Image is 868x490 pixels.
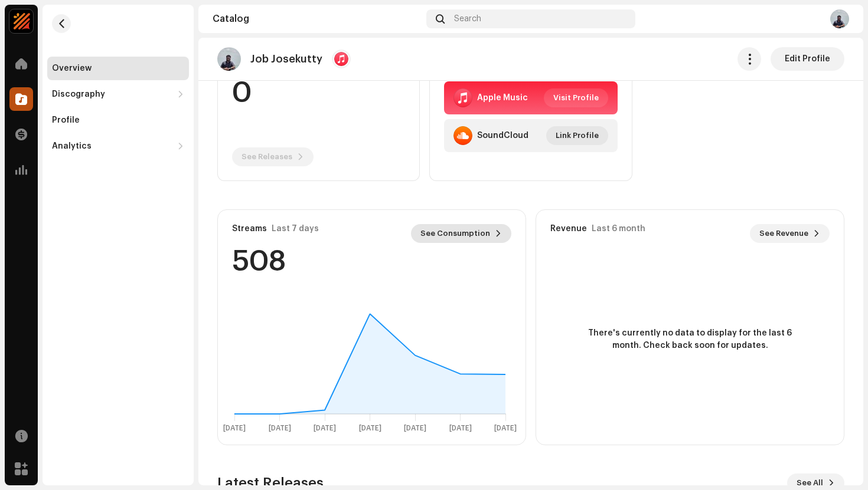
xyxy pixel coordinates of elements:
span: Search [454,14,481,24]
img: 1f4caafb-1b88-4e49-903a-bb6688928bd2 [217,47,241,71]
re-m-nav-dropdown: Discography [47,83,189,106]
div: Profile [52,116,80,125]
span: See Revenue [759,222,808,245]
text: [DATE] [269,425,291,432]
re-m-nav-item: Overview [47,57,189,80]
text: [DATE] [314,425,336,432]
p: Job Josekutty [250,53,322,65]
text: [DATE] [494,425,517,432]
span: Edit Profile [785,47,830,71]
button: Edit Profile [771,47,844,71]
text: [DATE] [223,425,246,432]
div: Overview [52,64,92,73]
div: Revenue [550,224,587,234]
img: 64140b10-607a-4f4a-92f4-4468ade7fbf7 [830,9,849,28]
div: SoundCloud [477,131,528,140]
div: Discography [52,90,105,99]
span: Link Profile [556,124,599,147]
text: [DATE] [404,425,426,432]
div: Catalog [213,14,422,24]
button: Link Profile [546,126,608,145]
div: Analytics [52,142,92,151]
div: Last 7 days [272,224,319,234]
div: Last 6 month [592,224,645,234]
re-m-nav-item: Profile [47,108,189,132]
img: edf75770-94a4-4c7b-81a4-750147990cad [9,9,33,33]
button: See Revenue [750,224,830,243]
button: See Consumption [411,224,511,243]
text: [DATE] [449,425,472,432]
div: Streams [232,224,267,234]
re-m-nav-dropdown: Analytics [47,134,189,158]
span: See Consumption [420,222,490,245]
text: [DATE] [359,425,381,432]
span: There's currently no data to display for the last 6 month. Check back soon for updates. [584,327,797,352]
